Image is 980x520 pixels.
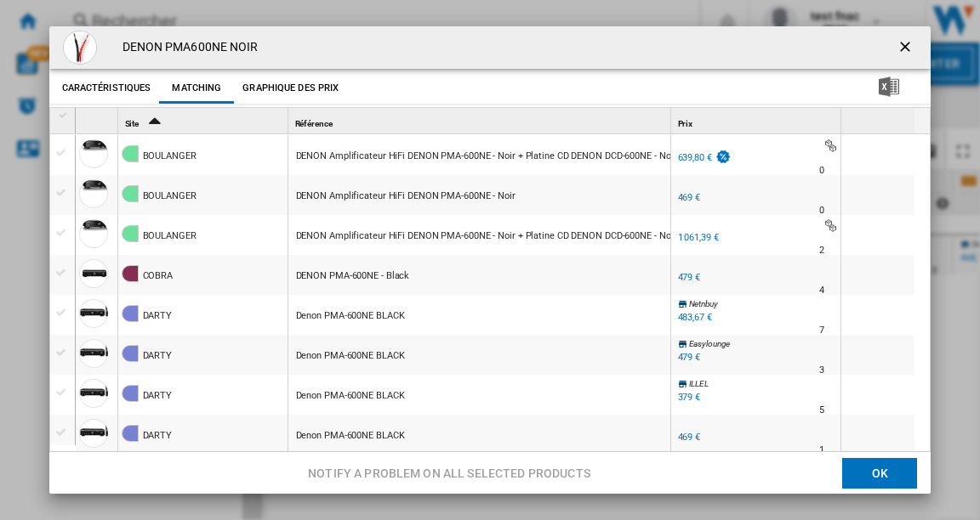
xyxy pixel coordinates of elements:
div: 479 € [678,272,701,283]
div: BOULANGER [143,137,197,176]
div: Délai de livraison : 3 jours [819,362,824,379]
div: DENON Amplificateur HiFi DENON PMA-600NE - Noir + Platine CD DENON DCD-600NE - Noir [296,137,677,176]
div: 1 061,39 € [678,232,719,243]
div: 639,80 € [678,152,712,163]
div: https://www.darty.com/nav/achat/hifi_video/elements_separes/amplificateur/denon_pma-600ne_black.html [288,375,670,414]
div: 483,67 € [678,312,712,323]
button: OK [842,458,917,489]
md-dialog: Product popup [49,26,932,495]
div: Délai de livraison : 7 jours [819,322,824,339]
img: excel-24x24.png [879,76,899,97]
div: Sort Ascending [122,108,288,134]
div: Denon PMA-600NE BLACK [296,336,405,376]
div: DENON Amplificateur HiFi DENON PMA-600NE - Noir + Platine CD DENON DCD-600NE - Noir + Platine vin... [296,217,837,256]
div: https://www.darty.com/nav/achat/hifi_video/elements_separes/amplificateur/denon_pma-600ne_black.html [288,415,670,454]
div: DARTY [143,376,173,415]
div: https://www.darty.com/nav/achat/hifi_video/elements_separes/amplificateur/denon_pma-600ne_black.html [288,295,670,334]
div: 379 € [678,392,701,403]
div: DARTY [143,297,173,336]
div: DARTY [143,336,173,376]
div: Délai de livraison : 2 jours [819,242,824,259]
div: Délai de livraison : 4 jours [819,282,824,299]
div: https://www.boulanger.com/ref/1134128 [288,175,670,214]
div: https://www.boulanger.com/ref/1185878 [288,215,670,254]
div: DARTY [143,416,173,455]
img: promotionV3.png [715,150,732,164]
span: ILLEL [689,379,709,388]
div: BOULANGER [143,177,197,216]
div: https://www.boulanger.com/ref/1166537 [288,135,670,174]
button: Télécharger au format Excel [852,73,926,104]
div: 469 € [678,192,701,203]
div: Délai de livraison : 0 jour [819,202,824,219]
div: 1 061,39 € [675,229,719,246]
div: Prix Sort None [675,108,840,134]
span: Easylounge [689,339,730,348]
div: Denon PMA-600NE BLACK [296,297,405,336]
div: Sort None [845,108,914,134]
div: Délai de livraison : 5 jours [819,402,824,419]
div: 469 € [678,432,701,443]
div: COBRA [143,257,174,296]
div: Sort None [675,108,840,134]
div: https://cobra.fr/products/denon-pma-600ne?variant=44776043511964 [288,255,670,294]
span: Référence [295,119,333,128]
button: Graphique des prix [238,73,343,104]
ng-md-icon: getI18NText('BUTTONS.CLOSE_DIALOG') [897,38,917,59]
span: Netnbuy [689,299,718,308]
div: Sort None [292,108,670,134]
div: 639,80 € [675,150,732,167]
div: 479 € [675,269,701,286]
h4: DENON PMA600NE NOIR [114,39,259,56]
div: Sort None [79,108,117,134]
div: 379 € [675,389,701,406]
span: Prix [678,119,693,128]
button: getI18NText('BUTTONS.CLOSE_DIALOG') [890,31,924,65]
div: Délai de livraison : 0 jour [819,162,824,179]
div: Site Sort Ascending [122,108,288,134]
button: Matching [159,73,234,104]
div: https://www.darty.com/nav/achat/hifi_video/elements_separes/amplificateur/denon_pma-600ne_black.html [288,335,670,374]
div: Denon PMA-600NE BLACK [296,376,405,415]
img: MN0005778816_1.jpg [63,31,97,65]
span: Site [125,119,140,128]
div: DENON PMA-600NE - Black [296,257,410,296]
span: Sort Ascending [140,119,168,128]
div: 469 € [675,189,701,206]
div: 483,67 € [675,309,712,326]
div: DENON Amplificateur HiFi DENON PMA-600NE - Noir [296,177,516,216]
div: 479 € [678,352,701,363]
div: Délai de livraison : 1 jour [819,442,824,459]
div: BOULANGER [143,217,197,256]
button: Notify a problem on all selected products [303,458,595,489]
button: Caractéristiques [58,73,156,104]
div: 469 € [675,429,701,446]
div: 479 € [675,349,701,366]
div: Denon PMA-600NE BLACK [296,416,405,455]
div: Référence Sort None [292,108,670,134]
